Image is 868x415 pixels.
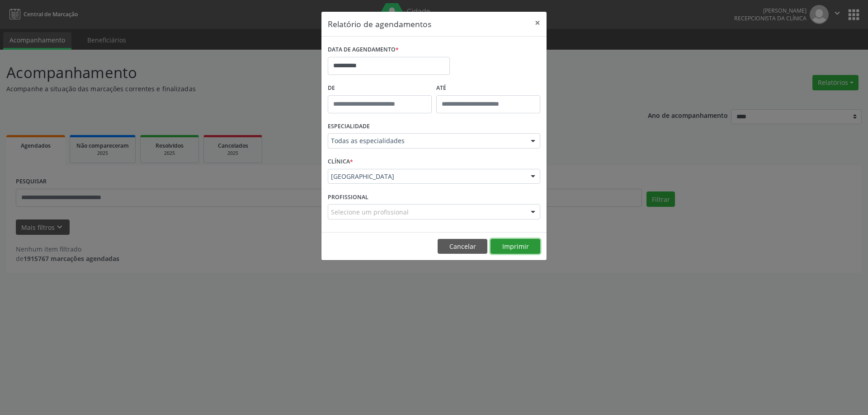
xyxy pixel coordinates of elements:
h5: Relatório de agendamentos [328,18,431,30]
button: Close [528,12,547,34]
span: Selecione um profissional [331,207,409,217]
button: Cancelar [438,239,487,254]
label: PROFISSIONAL [328,190,368,204]
label: DATA DE AGENDAMENTO [328,43,399,57]
span: Todas as especialidades [331,136,522,145]
label: CLÍNICA [328,155,353,169]
label: De [328,81,432,95]
button: Imprimir [491,239,540,254]
span: [GEOGRAPHIC_DATA] [331,172,522,181]
label: ESPECIALIDADE [328,120,370,134]
label: ATÉ [436,81,540,95]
